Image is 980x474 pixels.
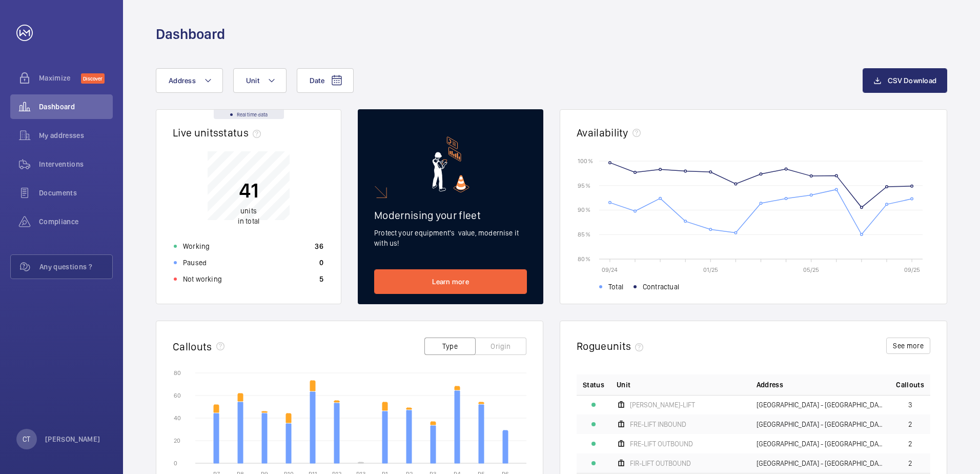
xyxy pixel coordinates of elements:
[583,380,604,390] p: Status
[39,188,113,198] span: Documents
[757,401,884,408] span: [GEOGRAPHIC_DATA] - [GEOGRAPHIC_DATA],
[888,76,936,85] span: CSV Download
[886,338,930,354] button: See more
[81,73,105,84] span: Discover
[896,380,924,390] span: Callouts
[577,340,647,352] h2: Rogue
[757,380,783,390] span: Address
[374,228,527,248] p: Protect your equipment's value, modernise it with us!
[183,241,210,251] p: Working
[310,76,324,85] span: Date
[174,460,177,467] text: 0
[183,258,207,268] p: Paused
[39,216,113,227] span: Compliance
[183,274,222,284] p: Not working
[238,206,259,226] p: in total
[643,282,679,292] span: Contractual
[23,434,30,444] p: CT
[319,258,323,268] p: 0
[863,68,947,93] button: CSV Download
[174,369,181,377] text: 80
[607,340,648,352] span: units
[577,126,628,139] h2: Availability
[39,262,112,272] span: Any questions ?
[630,440,693,447] span: FRE-LIFT OUTBOUND
[908,440,912,447] span: 2
[374,209,527,222] h2: Modernising your fleet
[630,460,691,467] span: FIR-LIFT OUTBOUND
[608,282,623,292] span: Total
[475,338,526,355] button: Origin
[424,338,476,355] button: Type
[169,76,196,85] span: Address
[908,421,912,428] span: 2
[174,414,181,422] text: 40
[246,76,259,85] span: Unit
[630,401,695,408] span: [PERSON_NAME]-LIFT
[578,157,593,164] text: 100 %
[617,380,630,390] span: Unit
[297,68,354,93] button: Date
[173,340,212,353] h2: Callouts
[39,102,113,112] span: Dashboard
[578,255,590,262] text: 80 %
[45,434,100,444] p: [PERSON_NAME]
[218,126,265,139] span: status
[214,110,284,119] div: Real time data
[908,401,912,408] span: 3
[174,437,180,444] text: 20
[315,241,323,251] p: 36
[39,73,81,83] span: Maximize
[156,25,225,44] h1: Dashboard
[578,182,590,189] text: 95 %
[578,206,590,213] text: 90 %
[174,392,181,399] text: 60
[432,136,469,192] img: marketing-card.svg
[39,159,113,169] span: Interventions
[803,266,819,273] text: 05/25
[757,421,884,428] span: [GEOGRAPHIC_DATA] - [GEOGRAPHIC_DATA],
[904,266,920,273] text: 09/25
[39,130,113,141] span: My addresses
[757,440,884,447] span: [GEOGRAPHIC_DATA] - [GEOGRAPHIC_DATA],
[319,274,323,284] p: 5
[240,207,257,215] span: units
[156,68,223,93] button: Address
[374,269,527,294] a: Learn more
[630,421,686,428] span: FRE-LIFT INBOUND
[602,266,618,273] text: 09/24
[173,126,265,139] h2: Live units
[238,177,259,203] p: 41
[578,231,590,238] text: 85 %
[757,460,884,467] span: [GEOGRAPHIC_DATA] - [GEOGRAPHIC_DATA],
[908,460,912,467] span: 2
[703,266,718,273] text: 01/25
[233,68,287,93] button: Unit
